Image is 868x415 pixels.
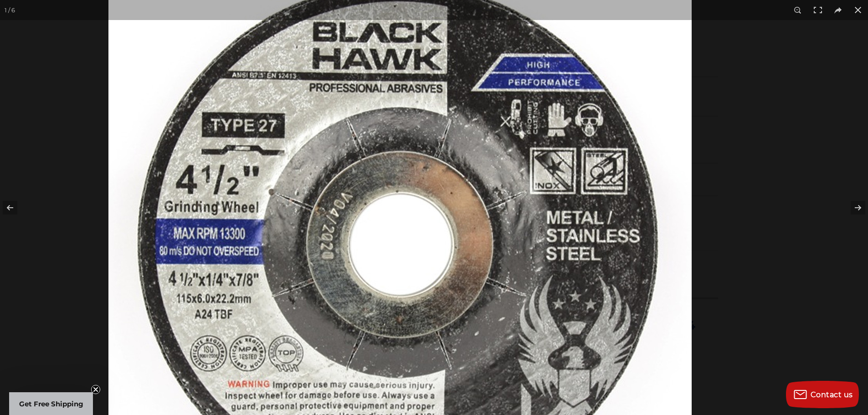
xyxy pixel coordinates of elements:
button: Close teaser [91,385,100,394]
button: Next (arrow right) [836,185,868,231]
button: Contact us [786,381,859,408]
div: Get Free ShippingClose teaser [9,392,93,415]
span: Contact us [811,390,853,399]
span: Get Free Shipping [19,400,83,408]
